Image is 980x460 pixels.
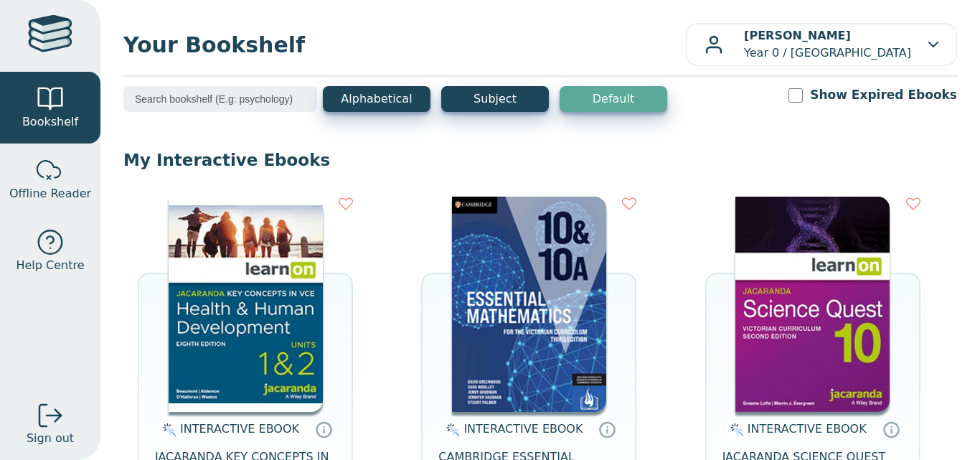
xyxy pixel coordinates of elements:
[441,86,549,112] button: Subject
[882,421,900,438] a: Interactive eBooks are accessed online via the publisher’s portal. They contain interactive resou...
[323,86,430,112] button: Alphabetical
[463,422,583,436] span: INTERACTIVE EBOOK
[748,422,867,436] span: INTERACTIVE EBOOK
[27,430,74,447] span: Sign out
[744,29,851,42] b: [PERSON_NAME]
[315,421,332,438] a: Interactive eBooks are accessed online via the publisher’s portal. They contain interactive resou...
[598,421,616,438] a: Interactive eBooks are accessed online via the publisher’s portal. They contain interactive resou...
[810,86,957,104] label: Show Expired Ebooks
[159,421,176,438] img: interactive.svg
[744,27,911,62] p: Year 0 / [GEOGRAPHIC_DATA]
[726,421,744,438] img: interactive.svg
[123,149,957,171] p: My Interactive Ebooks
[686,23,957,66] button: [PERSON_NAME]Year 0 / [GEOGRAPHIC_DATA]
[123,86,317,112] input: Search bookshelf (E.g: psychology)
[16,257,84,274] span: Help Centre
[442,421,460,438] img: interactive.svg
[123,29,686,61] span: Your Bookshelf
[735,197,890,412] img: b7253847-5288-ea11-a992-0272d098c78b.jpg
[9,185,91,202] span: Offline Reader
[560,86,667,112] button: Default
[22,113,78,131] span: Bookshelf
[452,197,606,412] img: 95d2d3ff-45e3-4692-8648-70e4d15c5b3e.png
[180,422,299,436] span: INTERACTIVE EBOOK
[169,197,323,412] img: db0c0c84-88f5-4982-b677-c50e1668d4a0.jpg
